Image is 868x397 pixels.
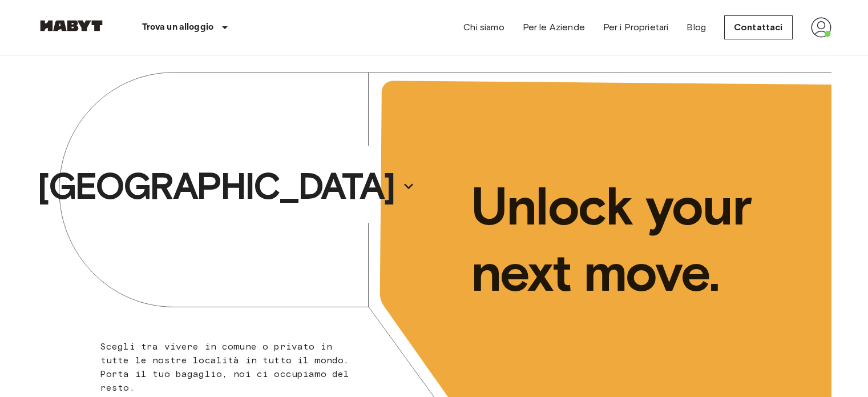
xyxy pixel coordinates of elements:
a: Contattaci [724,15,793,39]
a: Per i Proprietari [603,21,669,34]
img: avatar [811,17,831,38]
img: Habyt [37,20,106,31]
p: [GEOGRAPHIC_DATA] [37,163,394,209]
p: Scegli tra vivere in comune o privato in tutte le nostre località in tutto il mondo. Porta il tuo... [100,340,362,395]
a: Blog [687,21,706,34]
a: Chi siamo [463,21,504,34]
a: Per le Aziende [523,21,585,34]
button: [GEOGRAPHIC_DATA] [33,160,419,212]
p: Trova un alloggio [142,21,214,34]
p: Unlock your next move. [471,173,813,306]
